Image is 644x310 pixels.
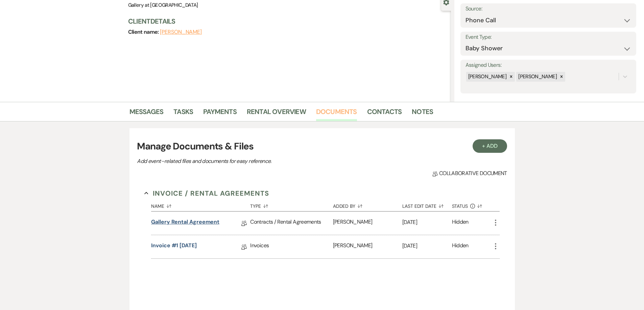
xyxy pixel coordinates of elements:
[250,235,333,258] div: Invoices
[151,218,219,228] a: Gallery Rental Agreement
[452,198,492,211] button: Status
[144,188,269,198] button: Invoice / Rental Agreements
[128,17,444,26] h3: Client Details
[473,139,507,153] button: + Add
[160,29,202,35] button: [PERSON_NAME]
[466,4,631,14] label: Source:
[452,204,468,208] span: Status
[516,72,558,82] div: [PERSON_NAME]
[333,198,402,211] button: Added By
[128,2,198,8] span: Gallery at [GEOGRAPHIC_DATA]
[466,72,508,82] div: [PERSON_NAME]
[250,212,333,235] div: Contracts / Rental Agreements
[412,106,433,121] a: Notes
[466,60,631,70] label: Assigned Users:
[128,28,160,35] span: Client name:
[250,198,333,211] button: Type
[316,106,357,121] a: Documents
[129,106,164,121] a: Messages
[173,106,193,121] a: Tasks
[432,169,507,177] span: Collaborative document
[137,139,507,153] h3: Manage Documents & Files
[452,218,469,228] div: Hidden
[452,242,469,252] div: Hidden
[203,106,237,121] a: Payments
[466,32,631,42] label: Event Type:
[151,198,250,211] button: Name
[402,198,452,211] button: Last Edit Date
[247,106,306,121] a: Rental Overview
[333,212,402,235] div: [PERSON_NAME]
[333,235,402,258] div: [PERSON_NAME]
[402,242,452,250] p: [DATE]
[402,218,452,227] p: [DATE]
[137,157,374,166] p: Add event–related files and documents for easy reference.
[151,242,197,252] a: Invoice #1 [DATE]
[367,106,402,121] a: Contacts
